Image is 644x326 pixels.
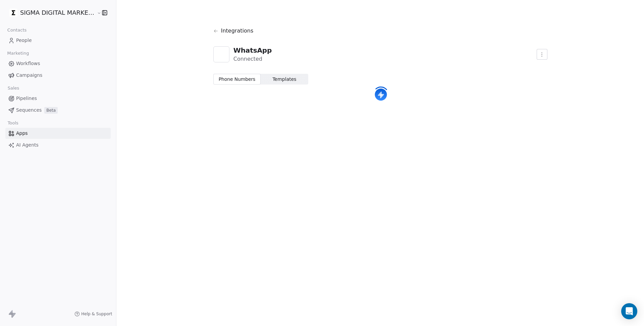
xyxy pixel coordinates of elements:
a: AI Agents [5,140,111,151]
img: Favicon.jpg [9,9,17,17]
span: AI Agents [16,142,39,149]
a: SequencesBeta [5,105,111,116]
span: Workflows [16,60,40,67]
span: Templates [272,76,296,83]
span: Apps [16,130,28,137]
span: Contacts [4,25,30,35]
div: Connected [233,55,272,63]
a: People [5,35,111,46]
img: whatsapp.svg [217,50,226,59]
a: Campaigns [5,70,111,81]
a: Pipelines [5,93,111,104]
span: Campaigns [16,72,42,79]
button: SIGMA DIGITAL MARKETING SRL [8,7,92,18]
span: Marketing [4,48,32,58]
a: Help & Support [74,311,112,317]
span: Pipelines [16,95,37,102]
span: Beta [44,107,58,114]
span: Tools [5,118,21,128]
span: Sales [5,83,22,93]
a: Apps [5,128,111,139]
div: Open Intercom Messenger [621,303,637,319]
div: WhatsApp [233,46,272,55]
span: Sequences [16,107,42,114]
span: People [16,37,32,44]
a: Workflows [5,58,111,69]
span: SIGMA DIGITAL MARKETING SRL [20,8,95,17]
span: Integrations [221,27,254,35]
span: Help & Support [81,311,112,317]
a: Integrations [213,21,547,40]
